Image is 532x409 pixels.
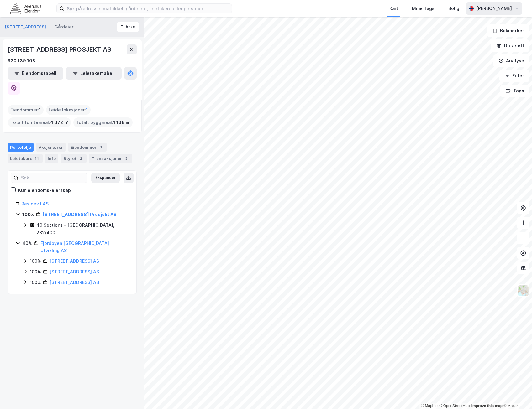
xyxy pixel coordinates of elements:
[50,119,68,126] span: 4 672 ㎡
[34,155,40,162] div: 14
[36,143,66,152] div: Aksjonærer
[10,3,41,14] img: akershus-eiendom-logo.9091f326c980b4bce74ccdd9f866810c.svg
[499,70,529,82] button: Filter
[421,404,438,408] a: Mapbox
[98,144,104,150] div: 1
[471,404,503,408] a: Improve this map
[46,105,91,115] div: Leide lokasjoner :
[501,379,532,409] div: Kontrollprogram for chat
[50,269,99,274] a: [STREET_ADDRESS] AS
[8,105,44,115] div: Eiendommer :
[36,221,129,236] div: 40 Sections - [GEOGRAPHIC_DATA], 232/400
[123,155,129,162] div: 3
[448,5,459,12] div: Bolig
[43,212,117,217] a: [STREET_ADDRESS] Prosjekt AS
[30,268,41,276] div: 100%
[50,258,99,264] a: [STREET_ADDRESS] AS
[22,211,34,218] div: 100%
[50,280,99,285] a: [STREET_ADDRESS] AS
[30,257,41,265] div: 100%
[55,23,73,31] div: Gårdeier
[86,106,88,114] span: 1
[8,57,35,65] div: 920 139 108
[8,44,112,54] div: [STREET_ADDRESS] PROSJEKT AS
[517,285,529,297] img: Z
[64,4,232,13] input: Søk på adresse, matrikkel, gårdeiere, leietakere eller personer
[45,154,58,163] div: Info
[18,187,71,194] div: Kun eiendoms-eierskap
[91,173,120,183] button: Ekspander
[73,117,133,127] div: Totalt byggareal :
[8,154,43,163] div: Leietakere
[8,143,34,152] div: Portefølje
[21,201,49,206] a: Residev I AS
[117,22,139,32] button: Tilbake
[68,143,107,152] div: Eiendommer
[8,117,71,127] div: Totalt tomteareal :
[39,106,41,114] span: 1
[113,119,130,126] span: 1 138 ㎡
[40,241,109,253] a: Fjordbyen [GEOGRAPHIC_DATA] Utvikling AS
[487,24,529,37] button: Bokmerker
[500,85,529,97] button: Tags
[5,24,47,30] button: [STREET_ADDRESS]
[389,5,398,12] div: Kart
[22,240,32,247] div: 40%
[412,5,435,12] div: Mine Tags
[89,154,132,163] div: Transaksjoner
[30,279,41,286] div: 100%
[491,39,529,52] button: Datasett
[66,67,122,80] button: Leietakertabell
[493,54,529,67] button: Analyse
[501,379,532,409] iframe: Chat Widget
[61,154,87,163] div: Styret
[440,404,470,408] a: OpenStreetMap
[78,155,84,162] div: 2
[476,5,512,12] div: [PERSON_NAME]
[8,67,63,80] button: Eiendomstabell
[18,173,87,183] input: Søk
